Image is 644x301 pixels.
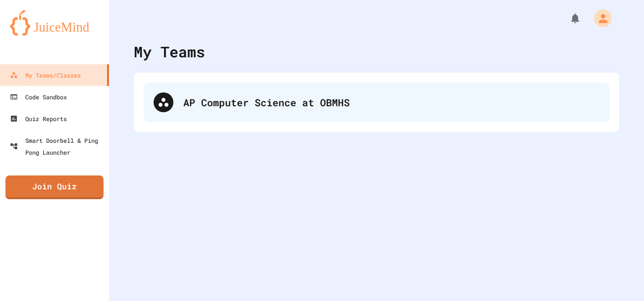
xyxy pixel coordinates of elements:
[551,10,584,27] div: My Notifications
[10,69,81,81] div: My Teams/Classes
[10,134,105,158] div: Smart Doorbell & Ping Pong Launcher
[144,83,609,122] div: AP Computer Science at OBMHS
[10,113,67,125] div: Quiz Reports
[584,7,614,30] div: My Account
[134,41,205,63] div: My Teams
[10,91,67,103] div: Code Sandbox
[183,95,599,110] div: AP Computer Science at OBMHS
[10,10,99,36] img: logo-orange.svg
[5,175,104,199] a: Join Quiz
